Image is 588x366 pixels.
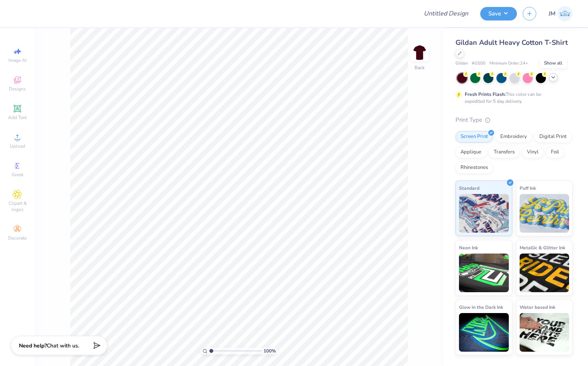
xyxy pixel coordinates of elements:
div: Print Type [455,116,573,124]
button: Save [480,7,517,20]
div: Screen Print [455,131,493,143]
span: Designs [9,86,26,92]
a: JM [549,6,573,21]
img: Standard [459,194,509,233]
img: Metallic & Glitter Ink [520,254,569,292]
span: Image AI [8,57,27,63]
img: Glow in the Dark Ink [459,313,509,352]
span: Greek [12,172,24,178]
span: Chat with us. [47,342,79,349]
span: 100 % [263,347,276,354]
div: This color can be expedited for 5 day delivery. [465,91,560,105]
div: Digital Print [534,131,572,143]
div: Show all [540,58,567,68]
img: Puff Ink [520,194,569,233]
span: Clipart & logos [4,200,31,213]
strong: Need help? [19,342,47,349]
strong: Fresh Prints Flash: [465,91,506,97]
div: Foil [546,146,564,158]
span: Metallic & Glitter Ink [520,243,565,252]
span: Upload [10,143,25,149]
span: Add Text [8,114,27,121]
div: Vinyl [522,146,544,158]
span: Standard [459,184,479,192]
img: Jullylla Marie Lalis [557,6,573,21]
span: Puff Ink [520,184,536,192]
span: Glow in the Dark Ink [459,303,503,311]
div: Applique [455,146,486,158]
span: Decorate [8,235,27,241]
span: JM [549,9,556,18]
span: Gildan [455,60,468,67]
img: Back [412,45,427,60]
input: Untitled Design [418,6,474,21]
div: Transfers [489,146,520,158]
span: Water based Ink [520,303,555,311]
img: Neon Ink [459,254,509,292]
img: Water based Ink [520,313,569,352]
span: Neon Ink [459,243,478,252]
span: # G500 [472,60,486,67]
span: Minimum Order: 24 + [489,60,528,67]
div: Rhinestones [455,162,493,174]
div: Embroidery [495,131,532,143]
div: Back [415,64,425,71]
span: Gildan Adult Heavy Cotton T-Shirt [455,38,568,47]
